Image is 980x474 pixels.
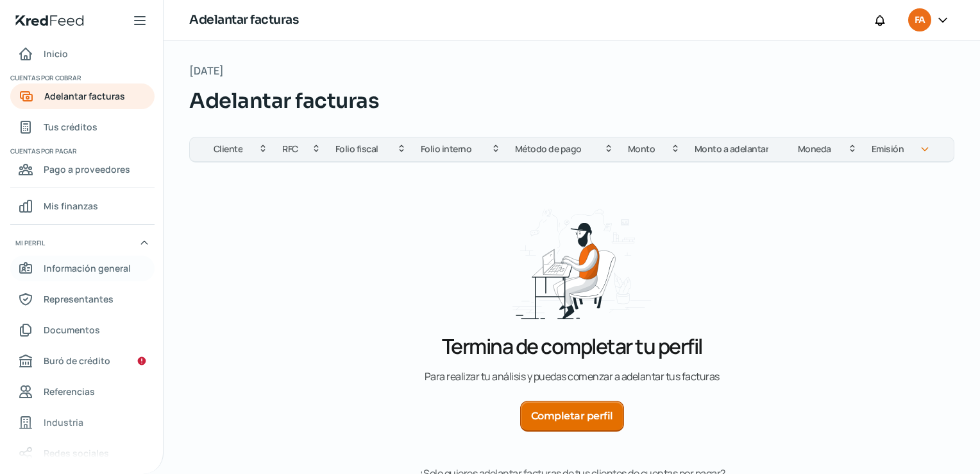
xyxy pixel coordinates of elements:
[10,193,155,219] a: Mis finanzas
[425,368,720,385] p: P a r a r e a l i z a r t u a n á l i s i s y p u e d a s c o m e n z a r a a d e l a n t a r t u...
[10,379,155,405] a: Referencias
[10,348,155,374] a: Buró de crédito
[10,410,155,435] a: Industria
[44,291,114,307] span: Representantes
[44,445,109,461] span: Redes sociales
[189,85,379,116] span: Adelantar facturas
[44,353,110,369] span: Buró de crédito
[189,62,224,80] span: [DATE]
[10,441,155,466] a: Redes sociales
[15,237,45,249] span: Mi perfil
[44,198,98,214] span: Mis finanzas
[915,13,925,28] span: FA
[10,286,155,312] a: Representantes
[44,414,83,430] span: Industria
[44,88,125,104] span: Adelantar facturas
[214,141,243,157] span: Cliente
[10,157,155,182] a: Pago a proveedores
[10,72,153,83] span: Cuentas por cobrar
[10,41,155,67] a: Inicio
[10,114,155,140] a: Tus créditos
[44,322,100,338] span: Documentos
[335,141,378,157] span: Folio fiscal
[695,141,769,157] span: Monto a adelantar
[44,260,131,276] span: Información general
[189,11,298,30] h1: Adelantar facturas
[442,332,702,360] p: Termina de completar tu perfil
[520,401,624,432] button: Completar perfil
[44,383,95,399] span: Referencias
[282,141,298,157] span: RFC
[798,141,831,157] span: Moneda
[872,141,904,157] span: Emisión
[44,46,68,62] span: Inicio
[10,83,155,109] a: Adelantar facturas
[628,141,655,157] span: Monto
[421,141,472,157] span: Folio interno
[486,196,657,324] img: Termina de completar tu perfil
[10,256,155,281] a: Información general
[515,141,582,157] span: Método de pago
[10,145,153,157] span: Cuentas por pagar
[44,161,130,177] span: Pago a proveedores
[10,317,155,343] a: Documentos
[44,119,97,135] span: Tus créditos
